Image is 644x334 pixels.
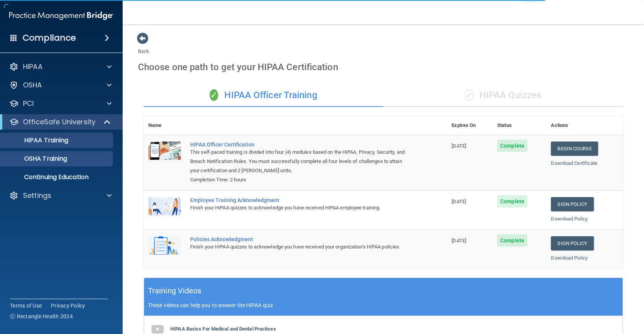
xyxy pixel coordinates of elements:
div: Policies Acknowledgment [190,236,409,242]
b: HIPAA Basics For Medical and Dental Practices [170,326,276,332]
p: HIPAA [23,62,43,71]
a: Sign Policy [551,197,593,211]
div: Finish your HIPAA quizzes to acknowledge you have received your organization’s HIPAA policies. [190,242,409,252]
a: Terms of Use [10,302,42,309]
p: Continuing Education [5,173,110,181]
div: HIPAA Quizzes [383,84,623,107]
div: Choose one path to get your HIPAA Certification [138,56,629,78]
p: OSHA [23,81,42,90]
a: Settings [9,191,112,200]
div: HIPAA Officer Training [144,84,383,107]
p: Settings [23,191,51,200]
span: Complete [497,195,527,207]
span: Complete [497,234,527,247]
a: OSHA [9,81,112,90]
a: Begin Course [551,141,598,156]
a: HIPAA Officer Certification [190,141,409,148]
a: Back [138,39,149,54]
h4: Compliance [23,33,76,43]
span: ✓ [210,89,218,101]
a: Download Certificate [551,160,597,166]
span: Complete [497,140,527,152]
span: [DATE] [452,143,466,149]
th: Name [144,116,186,135]
span: [DATE] [452,199,466,204]
div: This self-paced training is divided into four (4) modules based on the HIPAA, Privacy, Security, ... [190,148,409,175]
a: Download Policy [551,216,588,222]
div: Completion Time: 2 hours [190,175,409,184]
div: Employee Training Acknowledgment [190,197,409,203]
th: Expires On [447,116,493,135]
a: Sign Policy [551,236,593,250]
a: Privacy Policy [51,302,85,309]
a: Download Policy [551,255,588,261]
div: Finish your HIPAA quizzes to acknowledge you have received HIPAA employee training. [190,203,409,212]
img: PMB logo [9,8,113,23]
p: These videos can help you to answer the HIPAA quiz [148,302,619,308]
p: PCI [23,99,34,108]
p: OSHA Training [5,155,67,163]
th: Actions [546,116,623,135]
span: ✓ [465,89,473,101]
a: HIPAA [9,62,112,71]
th: Status [493,116,546,135]
span: [DATE] [452,238,466,244]
p: HIPAA Training [5,137,68,144]
p: OfficeSafe University [23,117,95,127]
span: Ⓒ Rectangle Health 2024 [10,313,73,320]
a: OfficeSafe University [9,117,111,127]
h5: Training Videos [148,284,202,298]
a: PCI [9,99,112,108]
